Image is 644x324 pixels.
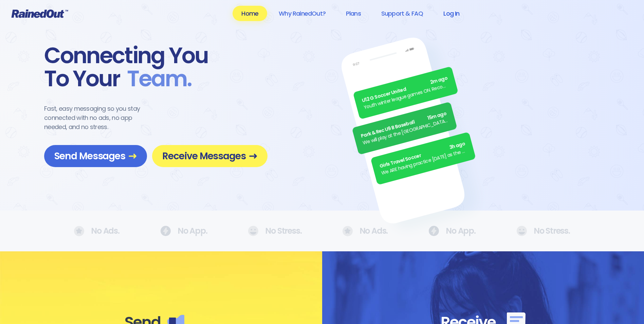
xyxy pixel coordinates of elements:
[429,75,448,86] span: 2m ago
[270,6,334,21] a: Why RainedOut?
[427,110,447,122] span: 15m ago
[44,145,147,167] a: Send Messages
[372,6,432,21] a: Support & FAQ
[233,6,267,21] a: Home
[160,226,207,236] div: No App.
[54,150,137,162] span: Send Messages
[337,6,370,21] a: Plans
[343,226,388,236] div: No Ads.
[44,44,268,90] div: Connecting You To Your
[361,75,448,105] div: U12 G Soccer United
[74,226,84,236] img: No Ads.
[435,6,468,21] a: Log In
[362,117,449,147] div: We will play at the [GEOGRAPHIC_DATA]. Wear white, be at the field by 5pm.
[448,140,466,151] span: 3h ago
[44,104,153,131] div: Fast, easy messaging so you stay connected with no ads, no app needed, and no stress.
[379,140,466,170] div: Girls Travel Soccer
[516,226,527,236] img: No Ads.
[381,147,468,177] div: We ARE having practice [DATE] as the sun is finally out.
[248,226,258,236] img: No Ads.
[428,226,476,236] div: No App.
[248,226,301,236] div: No Stress.
[343,226,353,236] img: No Ads.
[516,226,570,236] div: No Stress.
[428,226,439,236] img: No Ads.
[74,226,119,236] div: No Ads.
[152,145,268,167] a: Receive Messages
[160,226,171,236] img: No Ads.
[360,110,447,140] div: Park & Rec U9 B Baseball
[120,67,191,90] span: Team .
[363,82,450,111] div: Youth winter league games ON. Recommend running shoes/sneakers for players as option for footwear.
[162,150,257,162] span: Receive Messages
